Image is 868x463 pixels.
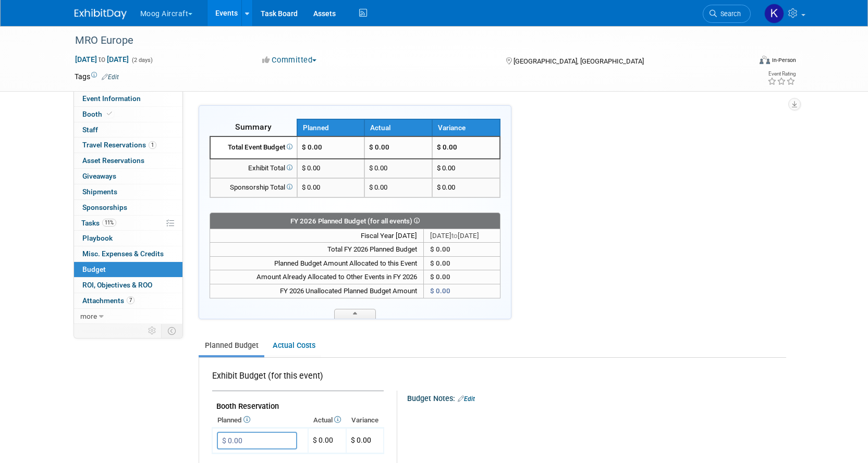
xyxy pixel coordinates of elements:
span: Staff [82,126,98,134]
a: Shipments [74,184,182,199]
i: Booth reservation complete [107,111,112,117]
span: 1 [149,141,156,149]
div: MRO Europe [71,31,735,50]
a: Tasks11% [74,216,182,231]
th: Variance [346,413,384,428]
img: Format-Inperson.png [760,56,770,64]
a: ROI, Objectives & ROO [74,278,182,293]
div: Exhibit Budget (for this event) [212,370,380,387]
span: more [80,312,97,320]
div: FY 2026 Planned Budget (for all events) [210,215,500,228]
th: Planned [212,413,308,428]
td: Total FY 2026 Planned Budget [210,243,423,257]
span: Shipments [82,187,117,196]
span: Asset Reservations [82,156,144,165]
td: Booth Reservation [212,391,384,414]
span: (2 days) [131,57,153,64]
span: Booth [82,110,114,118]
span: Attachments [82,296,135,305]
span: $ 0.00 [437,143,457,151]
span: Tasks [81,219,116,227]
a: Budget [74,262,182,277]
div: Exhibit Total [215,164,292,173]
div: Sponsorship Total [215,183,292,193]
td: $ 0.00 [364,136,432,159]
a: Attachments7 [74,293,182,308]
a: Misc. Expenses & Credits [74,246,182,261]
td: [DATE] [DATE] [423,229,500,243]
span: ROI, Objectives & ROO [82,281,152,289]
span: $ 0.00 [351,436,371,444]
span: to [97,55,107,64]
img: Kathryn Germony [764,4,784,23]
th: Planned [297,119,365,136]
a: Playbook [74,231,182,246]
span: Giveaways [82,172,116,180]
span: $ 0.00 [302,183,320,191]
td: Personalize Event Tab Strip [143,324,162,337]
a: Search [703,5,751,23]
span: 7 [127,296,135,304]
a: more [74,309,182,324]
span: Misc. Expenses & Credits [82,249,164,258]
td: $ 0.00 [423,243,500,257]
td: Tags [75,71,119,82]
span: FY 2026 Unallocated Planned Budget Amount [280,287,417,295]
th: Variance [432,119,500,136]
span: $ 0.00 [430,287,450,295]
span: Search [717,10,741,18]
td: Planned Budget Amount Allocated to this Event [210,256,423,270]
td: $ 0.00 [364,178,432,197]
span: Event Information [82,94,141,103]
img: ExhibitDay [75,9,127,19]
button: Committed [259,55,321,66]
td: $ 0.00 [364,159,432,178]
div: Total Event Budget [215,143,292,153]
span: to [451,232,458,240]
span: $ 0.00 [313,436,333,444]
span: Budget [82,265,106,273]
span: $ 0.00 [430,259,450,267]
span: $ 0.00 [302,143,322,151]
span: $ 0.00 [302,164,320,172]
span: Playbook [82,234,113,242]
a: Travel Reservations1 [74,137,182,153]
a: Actual Costs [266,336,321,355]
div: Budget Notes: [407,391,785,404]
span: $ 0.00 [437,183,455,191]
a: Sponsorships [74,200,182,215]
td: Toggle Event Tabs [161,324,182,337]
a: Giveaways [74,169,182,184]
a: Planned Budget [199,336,264,355]
span: $ 0.00 [437,164,455,172]
td: Fiscal Year [DATE] [210,229,423,243]
td: Amount Already Allocated to Other Events in FY 2026 [210,270,423,284]
a: Event Information [74,91,182,106]
a: Booth [74,107,182,122]
a: Asset Reservations [74,153,182,168]
td: $ 0.00 [423,270,500,284]
span: 11% [102,219,116,227]
span: Travel Reservations [82,141,156,149]
a: Edit [102,73,119,81]
span: [GEOGRAPHIC_DATA], [GEOGRAPHIC_DATA] [514,57,644,65]
div: Event Format [689,54,797,70]
a: Staff [74,122,182,137]
div: Event Rating [767,71,796,77]
div: In-Person [772,56,796,64]
th: Actual [308,413,346,428]
th: Actual [364,119,432,136]
span: [DATE] [DATE] [75,55,129,64]
span: Sponsorships [82,203,127,211]
span: Summary [235,122,272,132]
a: Edit [458,395,475,403]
